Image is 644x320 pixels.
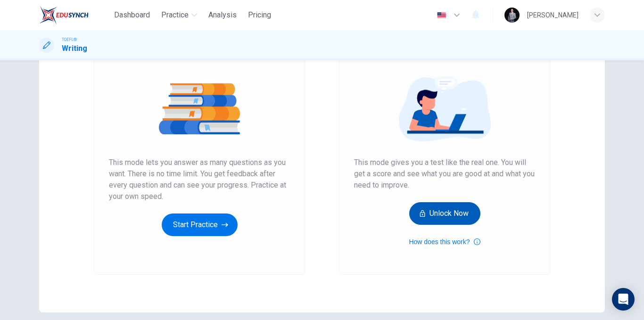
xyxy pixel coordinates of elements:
[109,157,290,202] span: This mode lets you answer as many questions as you want. There is no time limit. You get feedback...
[504,8,520,23] img: Profile picture
[208,9,237,21] span: Analysis
[409,236,480,247] button: How does this work?
[527,9,578,21] div: [PERSON_NAME]
[62,43,87,54] h1: Writing
[157,7,201,24] button: Practice
[62,36,77,43] span: TOEFL®
[205,7,240,24] button: Analysis
[39,6,110,25] a: EduSynch logo
[248,9,271,21] span: Pricing
[162,213,238,236] button: Start Practice
[161,9,189,21] span: Practice
[244,7,275,24] button: Pricing
[354,157,535,191] span: This mode gives you a test like the real one. You will get a score and see what you are good at a...
[114,9,150,21] span: Dashboard
[436,12,447,19] img: en
[409,202,480,225] button: Unlock Now
[612,288,635,311] div: Open Intercom Messenger
[39,6,89,25] img: EduSynch logo
[110,7,154,24] button: Dashboard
